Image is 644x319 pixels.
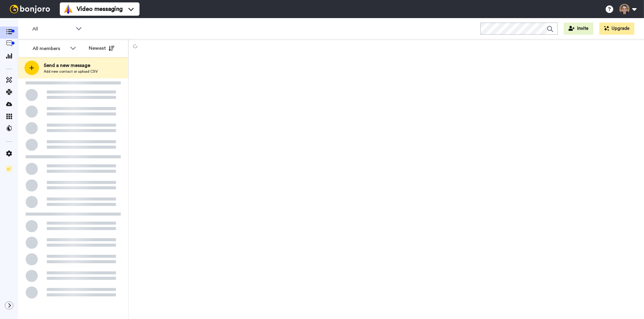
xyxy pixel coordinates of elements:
[63,4,73,14] img: vm-color.svg
[32,25,73,33] span: All
[7,5,53,13] img: bj-logo-header-white.svg
[44,69,98,74] span: Add new contact or upload CSV
[84,42,119,54] button: Newest
[33,45,67,52] div: All members
[6,166,12,172] img: Checklist.svg
[77,5,123,13] span: Video messaging
[599,23,634,35] button: Upgrade
[44,62,98,69] span: Send a new message
[564,23,593,35] button: Invite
